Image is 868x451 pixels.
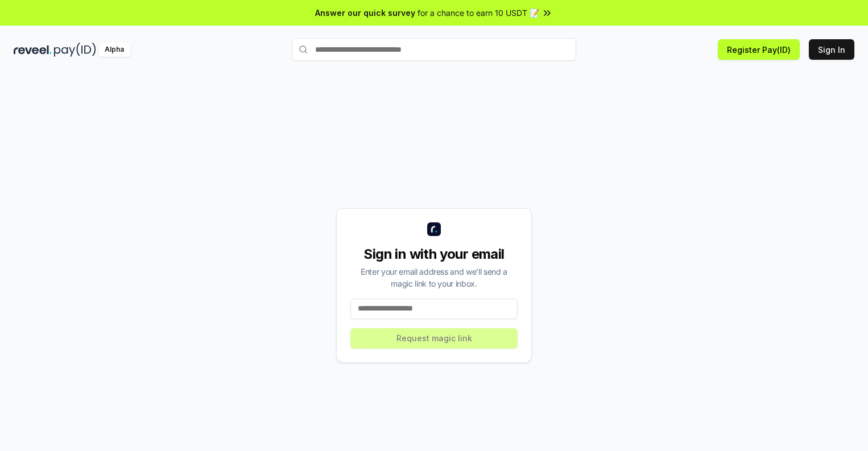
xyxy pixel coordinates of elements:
div: Alpha [98,43,130,57]
img: pay_id [54,43,96,57]
div: Enter your email address and we’ll send a magic link to your inbox. [350,266,518,289]
img: reveel_dark [14,43,52,57]
button: Register Pay(ID) [718,39,800,60]
div: Sign in with your email [350,245,518,263]
span: Answer our quick survey [315,7,415,19]
button: Sign In [809,39,854,60]
span: for a chance to earn 10 USDT 📝 [418,7,539,19]
img: logo_small [427,222,441,236]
